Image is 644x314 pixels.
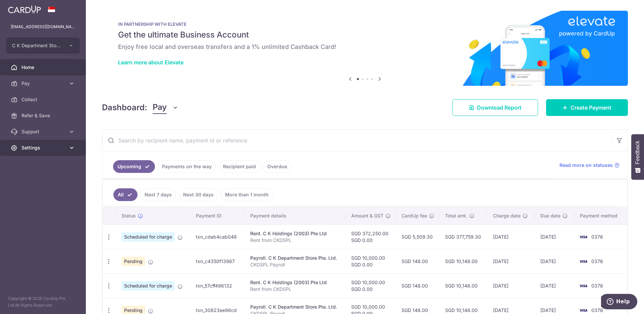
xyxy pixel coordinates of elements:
[396,249,440,273] td: SGD 148.00
[477,104,522,112] span: Download Report
[488,273,535,298] td: [DATE]
[577,282,590,290] img: Bank Card
[488,225,535,249] td: [DATE]
[21,96,66,103] span: Collect
[118,21,612,27] p: IN PARTNERSHIP WITH ELEVATE
[540,212,560,219] span: Due date
[535,249,575,273] td: [DATE]
[559,162,613,169] span: Read more on statuses
[440,225,488,249] td: SGD 377,759.30
[21,112,66,119] span: Refer & Save
[21,144,66,151] span: Settings
[346,225,396,249] td: SGD 372,250.00 SGD 0.00
[250,286,340,293] p: Rent from CKDSPL
[401,212,427,219] span: CardUp fee
[575,207,627,225] th: Payment method
[250,230,340,237] div: Rent. C K Holdings (2003) Pte Ltd
[546,99,628,116] a: Create Payment
[591,307,603,313] span: 0376
[102,130,611,151] input: Search by recipient name, payment id or reference
[591,234,603,240] span: 0376
[396,273,440,298] td: SGD 148.00
[263,160,291,173] a: Overdue
[179,188,218,201] a: Next 30 days
[118,29,612,40] h5: Get the ultimate Business Account
[445,212,467,219] span: Total amt.
[452,99,538,116] a: Download Report
[493,212,521,219] span: Charge date
[245,207,346,225] th: Payment details
[121,257,145,266] span: Pending
[601,294,637,311] iframe: Opens a widget where you can find more information
[121,232,175,242] span: Scheduled for charge
[191,207,245,225] th: Payment ID
[191,273,245,298] td: txn_57cff496132
[221,188,273,201] a: More than 1 month
[577,233,590,241] img: Bank Card
[153,101,167,114] span: Pay
[140,188,176,201] a: Next 7 days
[591,283,603,289] span: 0376
[250,304,340,310] div: Payroll. C K Department Store Pte. Ltd.
[153,101,178,114] button: Pay
[488,249,535,273] td: [DATE]
[6,38,80,54] button: C K Department Store Pte. Ltd.
[118,59,183,66] a: Learn more about Elevate
[250,255,340,261] div: Payroll. C K Department Store Pte. Ltd.
[219,160,260,173] a: Recipient paid
[351,212,383,219] span: Amount & GST
[21,128,66,135] span: Support
[396,225,440,249] td: SGD 5,509.30
[8,5,41,13] img: CardUp
[250,237,340,244] p: Rent from CKDSPL
[21,80,66,87] span: Pay
[12,42,62,49] span: C K Department Store Pte. Ltd.
[571,104,611,112] span: Create Payment
[535,273,575,298] td: [DATE]
[11,23,75,30] p: [EMAIL_ADDRESS][DOMAIN_NAME]
[113,160,155,173] a: Upcoming
[559,162,620,169] a: Read more on statuses
[631,134,644,180] button: Feedback - Show survey
[250,261,340,268] p: CKDSPL Payroll
[191,225,245,249] td: txn_cdab4cab048
[577,257,590,265] img: Bank Card
[113,188,138,201] a: All
[535,225,575,249] td: [DATE]
[440,249,488,273] td: SGD 10,148.00
[158,160,216,173] a: Payments on the way
[121,281,175,291] span: Scheduled for charge
[591,258,603,264] span: 0376
[191,249,245,273] td: txn_c4350f13967
[346,249,396,273] td: SGD 10,000.00 SGD 0.00
[250,279,340,286] div: Rent. C K Holdings (2003) Pte Ltd
[346,273,396,298] td: SGD 10,000.00 SGD 0.00
[21,64,66,71] span: Home
[121,212,136,219] span: Status
[440,273,488,298] td: SGD 10,148.00
[102,11,628,86] img: Renovation banner
[635,141,641,164] span: Feedback
[102,102,147,114] h4: Dashboard:
[118,43,612,51] h6: Enjoy free local and overseas transfers and a 1% unlimited Cashback Card!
